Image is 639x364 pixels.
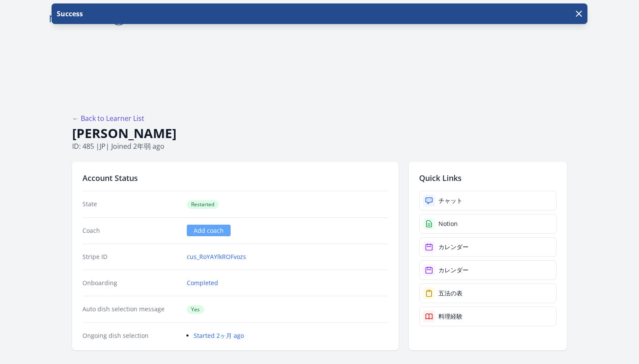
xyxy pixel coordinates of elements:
[187,305,204,314] span: Yes
[419,283,557,303] a: 五法の表
[100,141,106,151] span: jp
[187,225,231,236] a: Add coach
[438,289,463,298] div: 五法の表
[419,191,557,211] a: チャット
[438,220,458,228] div: Notion
[82,172,388,184] h2: Account Status
[82,253,180,261] dt: Stripe ID
[187,253,246,261] a: cus_RoYAYlkROFvozs
[187,279,218,287] a: Completed
[82,200,180,209] dt: State
[82,279,180,287] dt: Onboarding
[419,214,557,234] a: Notion
[72,114,144,123] a: ← Back to Learner List
[438,243,469,251] div: カレンダー
[419,260,557,280] a: カレンダー
[438,266,469,274] div: カレンダー
[438,196,463,205] div: チャット
[72,125,567,141] h1: [PERSON_NAME]
[82,331,180,340] dt: Ongoing dish selection
[438,312,463,321] div: 料理経験
[55,9,83,19] p: Success
[194,331,244,340] a: Started 2ヶ月 ago
[82,305,180,314] dt: Auto dish selection message
[82,226,180,235] dt: Coach
[187,200,219,209] span: Restarted
[419,172,557,184] h2: Quick Links
[419,237,557,257] a: カレンダー
[419,307,557,326] a: 料理経験
[72,141,567,151] p: ID: 485 | | Joined 2年弱 ago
